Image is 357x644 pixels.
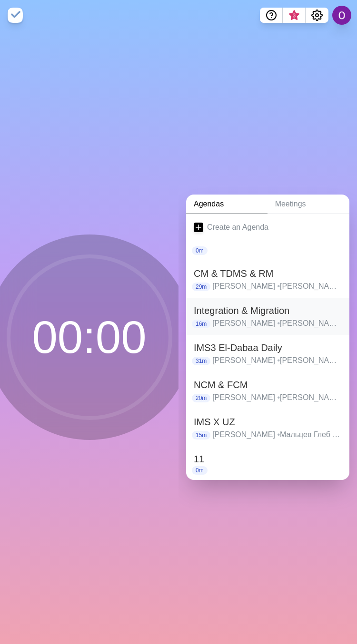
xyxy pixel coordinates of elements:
[277,430,280,439] span: •
[186,214,349,241] a: Create an Agenda
[260,8,283,23] button: Help
[277,393,280,401] span: •
[192,357,210,365] p: 31m
[194,303,342,318] h2: Integration & Migration
[192,320,210,328] p: 16m
[268,195,349,214] a: Meetings
[192,466,208,475] p: 0m
[212,392,342,403] p: [PERSON_NAME] [PERSON_NAME] [PERSON_NAME] [PERSON_NAME] [PERSON_NAME] [PERSON_NAME] [PERSON_NAME]...
[186,195,268,214] a: Agendas
[277,356,280,364] span: •
[194,341,342,355] h2: IMS3 El-Dabaa Daily
[306,8,328,23] button: Settings
[194,415,342,429] h2: IMS X UZ
[212,318,342,329] p: [PERSON_NAME] [PERSON_NAME] [PERSON_NAME] [PERSON_NAME] [PERSON_NAME] [PERSON_NAME] [PERSON_NAME]...
[194,266,342,281] h2: CM & TDMS & RM
[277,319,280,327] span: •
[192,283,210,291] p: 29m
[192,431,210,439] p: 15m
[283,8,306,23] button: What’s new
[194,378,342,392] h2: NCM & FCM
[212,355,342,366] p: [PERSON_NAME] [PERSON_NAME] [PERSON_NAME] [PERSON_NAME] [PERSON_NAME] [PERSON_NAME] [PERSON_NAME]...
[8,8,23,23] img: timeblocks logo
[212,281,342,292] p: [PERSON_NAME] [PERSON_NAME] [PERSON_NAME] [PERSON_NAME] [PERSON_NAME] [PERSON_NAME] [PERSON_NAME]...
[192,394,210,402] p: 20m
[277,282,280,290] span: •
[290,12,298,20] span: 3
[212,429,342,440] p: [PERSON_NAME] Мальцев Глеб [PERSON_NAME] [PERSON_NAME] Пуговкин Игорь [PERSON_NAME] [PERSON_NAME]...
[194,452,342,466] h2: 11
[192,246,208,255] p: 0m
